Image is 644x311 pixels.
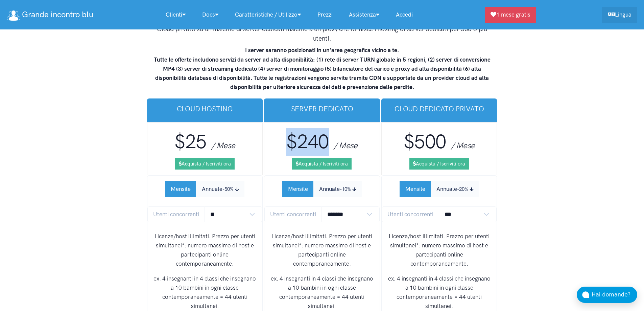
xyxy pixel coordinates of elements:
h3: Cloud dedicato privato [387,104,492,114]
button: Mensile [400,181,431,197]
a: Clienti [158,7,194,22]
span: Utenti concorrenti [147,206,205,222]
a: 1 mese gratis [485,7,536,23]
span: / Mese [334,140,358,150]
h3: Server Dedicato [269,104,375,114]
p: Licenze/host illimitati. Prezzo per utenti simultanei*: numero massimo di host e partecipanti onl... [153,232,257,269]
a: Lingua [602,7,637,23]
a: Grande incontro blu [7,7,93,22]
img: logo [7,10,20,21]
span: $500 [404,130,446,153]
span: Utenti concorrenti [382,206,439,222]
p: ex. 4 insegnanti in 4 classi che insegnano a 10 bambini in ogni classe contemporaneamente = 44 ut... [153,274,257,311]
small: -50% [222,186,234,192]
strong: I server saranno posizionati in un'area geografica vicino a te. Tutte le offerte includono serviz... [154,47,491,90]
h3: cloud hosting [152,104,258,114]
span: $25 [174,130,206,153]
small: -20% [457,186,468,192]
span: Utenti concorrenti [264,206,322,222]
small: -10% [340,186,351,192]
button: Mensile [165,181,196,197]
div: Hai domande? [592,290,637,299]
p: Licenze/host illimitati. Prezzo per utenti simultanei*: numero massimo di host e partecipanti onl... [387,232,492,269]
span: $240 [286,130,329,153]
div: Subscription Period [165,181,244,197]
a: Prezzi [309,7,341,22]
button: Hai domande? [577,287,637,303]
p: ex. 4 insegnanti in 4 classi che insegnano a 10 bambini in ogni classe contemporaneamente = 44 ut... [387,274,492,311]
a: Docs [194,7,227,22]
a: Caratteristiche / Utilizzo [227,7,309,22]
button: Annuale-20% [431,181,479,197]
a: Assistenza [341,7,388,22]
p: ex. 4 insegnanti in 4 classi che insegnano a 10 bambini in ogni classe contemporaneamente = 44 ut... [270,274,374,311]
button: Annuale-10% [313,181,362,197]
span: / Mese [211,140,235,150]
p: Licenze/host illimitati. Prezzo per utenti simultanei*: numero massimo di host e partecipanti onl... [270,232,374,269]
div: Subscription Period [400,181,479,197]
button: Annuale-50% [196,181,244,197]
a: Acquista / Iscriviti ora [175,158,235,170]
a: Acquista / Iscriviti ora [292,158,352,170]
div: Subscription Period [282,181,362,197]
button: Mensile [282,181,314,197]
a: Acquista / Iscriviti ora [409,158,469,170]
a: Accedi [388,7,421,22]
span: / Mese [451,140,475,150]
